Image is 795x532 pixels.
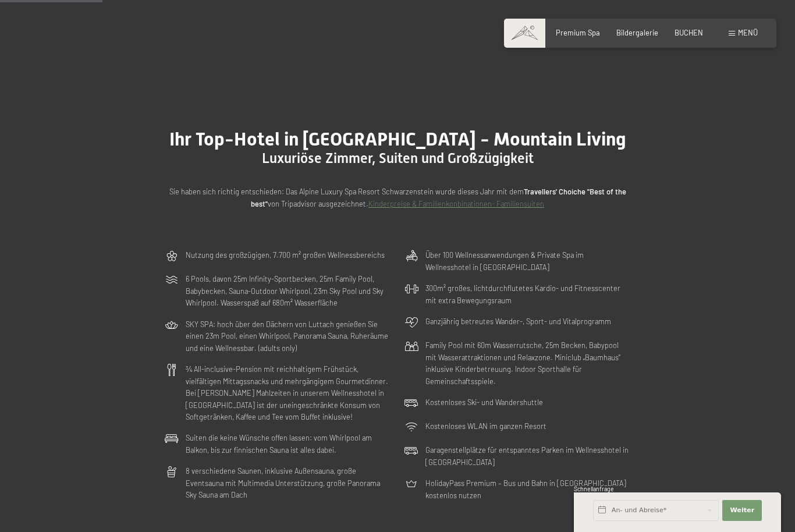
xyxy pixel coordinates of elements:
[425,477,630,501] p: HolidayPass Premium – Bus und Bahn in [GEOGRAPHIC_DATA] kostenlos nutzen
[368,199,544,208] a: Kinderpreise & Familienkonbinationen- Familiensuiten
[165,186,630,210] p: Sie haben sich richtig entschieden: Das Alpine Luxury Spa Resort Schwarzenstein wurde dieses Jahr...
[738,28,758,37] span: Menü
[186,273,391,308] p: 6 Pools, davon 25m Infinity-Sportbecken, 25m Family Pool, Babybecken, Sauna-Outdoor Whirlpool, 23...
[186,249,385,261] p: Nutzung des großzügigen, 7.700 m² großen Wellnessbereichs
[186,432,391,456] p: Suiten die keine Wünsche offen lassen: vom Whirlpool am Balkon, bis zur finnischen Sauna ist alle...
[556,28,600,37] a: Premium Spa
[186,363,391,423] p: ¾ All-inclusive-Pension mit reichhaltigem Frühstück, vielfältigen Mittagssnacks und mehrgängigem ...
[262,150,534,166] span: Luxuriöse Zimmer, Suiten und Großzügigkeit
[425,249,630,273] p: Über 100 Wellnessanwendungen & Private Spa im Wellnesshotel in [GEOGRAPHIC_DATA]
[186,465,391,501] p: 8 verschiedene Saunen, inklusive Außensauna, große Eventsauna mit Multimedia Unterstützung, große...
[169,128,626,150] span: Ihr Top-Hotel in [GEOGRAPHIC_DATA] - Mountain Living
[574,485,614,492] span: Schnellanfrage
[722,500,762,521] button: Weiter
[425,420,546,432] p: Kostenloses WLAN im ganzen Resort
[251,187,626,208] strong: Travellers' Choiche "Best of the best"
[425,339,630,387] p: Family Pool mit 60m Wasserrutsche, 25m Becken, Babypool mit Wasserattraktionen und Relaxzone. Min...
[425,315,611,327] p: Ganzjährig betreutes Wander-, Sport- und Vitalprogramm
[616,28,658,37] a: Bildergalerie
[425,282,630,306] p: 300m² großes, lichtdurchflutetes Kardio- und Fitnesscenter mit extra Bewegungsraum
[425,444,630,468] p: Garagenstellplätze für entspanntes Parken im Wellnesshotel in [GEOGRAPHIC_DATA]
[675,28,703,37] a: BUCHEN
[425,396,543,408] p: Kostenloses Ski- und Wandershuttle
[730,506,754,515] span: Weiter
[186,318,391,354] p: SKY SPA: hoch über den Dächern von Luttach genießen Sie einen 23m Pool, einen Whirlpool, Panorama...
